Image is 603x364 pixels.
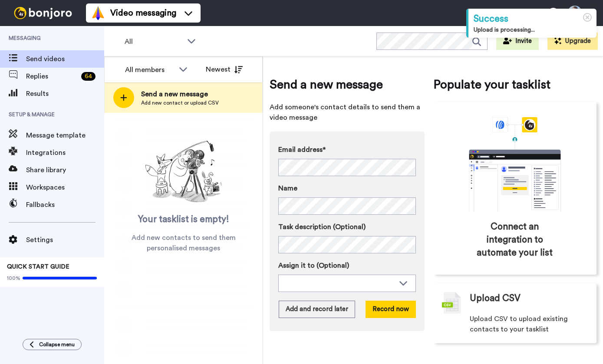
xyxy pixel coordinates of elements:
img: ready-set-action.png [140,137,227,207]
span: Upload CSV [470,292,521,305]
span: Add new contacts to send them personalised messages [117,233,250,253]
span: Upload CSV to upload existing contacts to your tasklist [470,314,588,334]
span: Populate your tasklist [433,76,597,93]
span: Video messaging [110,7,176,19]
img: csv-grey.png [442,292,461,314]
div: All members [125,65,175,75]
div: 64 [81,72,96,81]
span: Results [26,89,104,99]
span: Message template [26,130,104,141]
button: Newest [199,61,249,78]
span: 100% [7,275,20,282]
span: Send videos [26,54,104,64]
label: Task description (Optional) [278,222,416,232]
span: Send a new message [141,89,219,99]
label: Email address* [278,144,416,155]
span: QUICK START GUIDE [7,264,69,270]
span: Workspaces [26,182,104,193]
span: Name [278,183,297,193]
img: vm-color.svg [91,6,105,20]
span: Add someone's contact details to send them a video message [270,102,425,123]
img: bj-logo-header-white.svg [10,7,76,19]
button: Record now [366,301,416,318]
span: Add new contact or upload CSV [141,99,219,106]
span: All [125,36,183,47]
span: Replies [26,71,78,82]
button: Upgrade [547,33,598,50]
button: Invite [496,33,539,50]
div: Success [474,12,591,26]
div: Upload is processing... [474,26,591,34]
div: animation [450,117,580,212]
span: Connect an integration to automate your list [470,220,560,259]
span: Integrations [26,148,104,158]
label: Assign it to (Optional) [278,260,416,271]
span: Your tasklist is empty! [138,213,229,226]
span: Share library [26,165,104,175]
button: Add and record later [279,301,355,318]
span: Send a new message [270,76,425,93]
button: Collapse menu [23,339,82,350]
span: Settings [26,235,104,245]
span: Collapse menu [39,341,75,348]
span: Fallbacks [26,200,104,210]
